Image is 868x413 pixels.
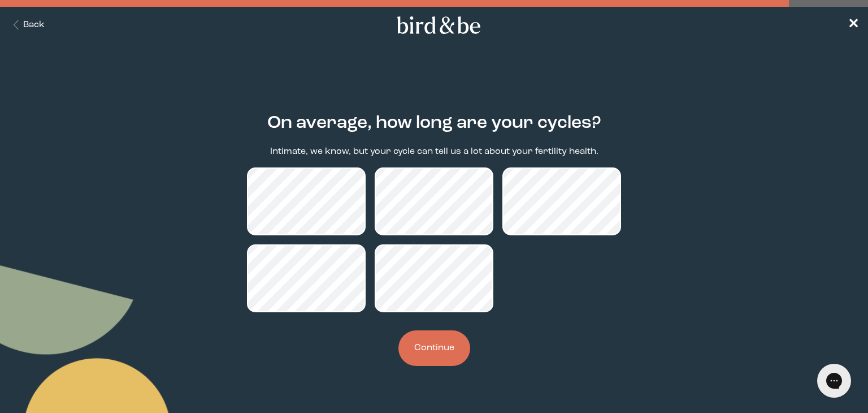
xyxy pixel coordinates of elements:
[267,110,601,136] h2: On average, how long are your cycles?
[398,330,470,366] button: Continue
[811,360,857,402] iframe: Gorgias live chat messenger
[9,19,45,32] button: Back Button
[848,15,859,35] a: ✕
[270,145,598,158] p: Intimate, we know, but your cycle can tell us a lot about your fertility health.
[848,18,859,32] span: ✕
